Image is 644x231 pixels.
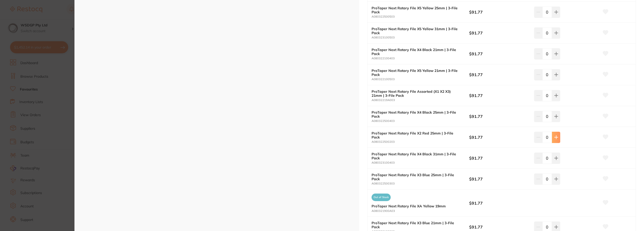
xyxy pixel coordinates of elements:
[372,131,459,139] b: ProTaper Next Rotary File X2 Red 25mm | 3-File Pack
[372,182,469,185] small: A080322500303
[469,200,528,206] b: $91.77
[469,176,528,182] b: $91.77
[372,48,459,56] b: ProTaper Next Rotary File X4 Black 21mm | 3-File Pack
[469,134,528,140] b: $91.77
[372,119,469,123] small: A080322500403
[469,30,528,36] b: $91.77
[372,194,391,201] span: Out of Stock
[372,36,469,39] small: A080323100503
[372,15,469,18] small: A080322500503
[372,204,459,208] b: ProTaper Next Rotary File XA Yellow 19mm
[372,78,469,81] small: A080322100503
[469,114,528,119] b: $91.77
[372,110,459,118] b: ProTaper Next Rotary File X4 Black 25mm | 3-File Pack
[372,173,459,181] b: ProTaper Next Rotary File X3 Blue 25mm | 3-File Pack
[372,57,469,60] small: A080322100403
[469,9,528,15] b: $91.77
[372,152,459,160] b: ProTaper Next Rotary File X4 Black 31mm | 3-File Pack
[372,89,459,98] b: ProTaper Next Rotary File Assorted (X1 X2 X3) 21mm | 3-File Pack
[469,51,528,57] b: $91.77
[372,221,459,229] b: ProTaper Next Rotary File X3 Blue 21mm | 3-File Pack
[469,93,528,98] b: $91.77
[372,6,459,14] b: ProTaper Next Rotary File X5 Yellow 25mm | 3-File Pack
[469,224,528,230] b: $91.77
[372,99,469,102] small: A08032219A003
[372,69,459,77] b: ProTaper Next Rotary File X5 Yellow 21mm | 3-File Pack
[469,155,528,161] b: $91.77
[372,209,469,213] small: A080321900A03
[372,161,469,164] small: A080323100403
[469,72,528,77] b: $91.77
[372,140,469,144] small: A080322500203
[372,27,459,35] b: ProTaper Next Rotary File X5 Yellow 31mm | 3-File Pack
